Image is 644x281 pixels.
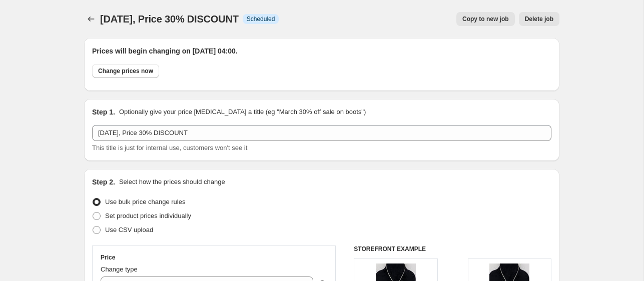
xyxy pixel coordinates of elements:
[100,13,239,24] span: [DATE], Price 30% DISCOUNT
[354,245,551,253] h6: STOREFRONT EXAMPLE
[105,212,191,219] span: Set product prices individually
[119,107,366,117] p: Optionally give your price [MEDICAL_DATA] a title (eg "March 30% off sale on boots")
[98,67,153,75] span: Change prices now
[92,125,551,141] input: 30% off holiday sale
[105,198,185,205] span: Use bulk price change rules
[462,15,509,23] span: Copy to new job
[92,64,159,78] button: Change prices now
[247,15,275,23] span: Scheduled
[119,177,225,187] p: Select how the prices should change
[101,253,115,261] h3: Price
[92,144,247,151] span: This title is just for internal use, customers won't see it
[525,15,553,23] span: Delete job
[84,12,98,26] button: Price change jobs
[92,177,115,187] h2: Step 2.
[519,12,559,26] button: Delete job
[92,46,551,56] h2: Prices will begin changing on [DATE] 04:00.
[101,265,138,273] span: Change type
[456,12,515,26] button: Copy to new job
[105,226,153,233] span: Use CSV upload
[92,107,115,117] h2: Step 1.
